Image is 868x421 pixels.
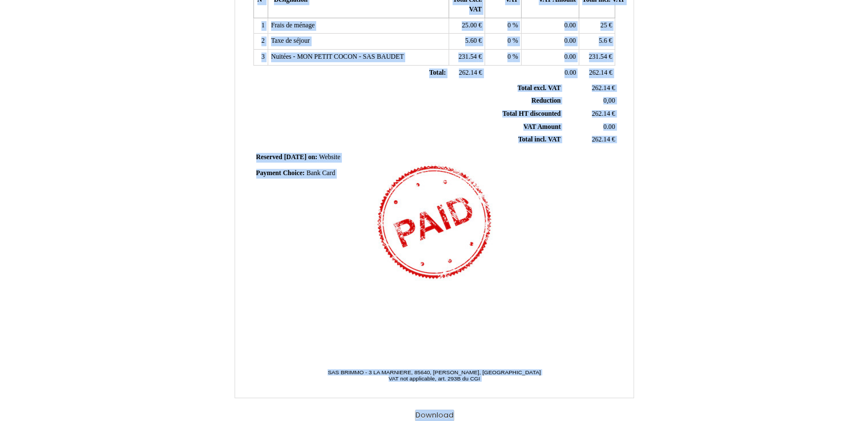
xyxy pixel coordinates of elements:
td: € [449,65,485,81]
td: € [579,50,615,66]
span: 231.54 [458,53,477,60]
td: € [563,133,617,147]
span: Total: [429,69,446,76]
td: % [485,50,521,66]
td: € [563,82,617,95]
span: Frais de ménage [271,22,315,29]
span: Total incl. VAT [518,136,561,143]
td: € [449,34,485,50]
span: VAT not applicable, art. 293B du CGI [389,375,480,382]
span: 231.54 [589,53,607,60]
span: 25 [600,22,607,29]
span: 0.00 [564,37,576,44]
span: Website [319,153,340,161]
td: 1 [253,18,268,34]
span: Reserved [256,153,282,161]
td: € [579,65,615,81]
td: € [563,108,617,121]
span: 262.14 [592,84,610,92]
span: 262.14 [589,69,607,76]
span: Reduction [531,97,560,104]
span: 0.00 [564,69,576,76]
span: 0.00 [564,53,576,60]
span: 0,00 [603,97,615,104]
span: 262.14 [459,69,477,76]
span: 25.00 [462,22,477,29]
span: Total HT discounted [502,110,560,118]
span: on: [308,153,317,161]
span: 0.00 [564,22,576,29]
span: 0 [507,22,511,29]
td: 2 [253,34,268,50]
span: 262.14 [592,136,610,143]
span: [DATE] [284,153,306,161]
span: 0.00 [603,123,615,131]
td: % [485,18,521,34]
td: € [449,50,485,66]
span: Nuitées - MON PETIT COCON - SAS BAUDET [271,53,404,60]
span: SAS BRIMMO - 3 LA MARNIERE, 85640, [PERSON_NAME], [GEOGRAPHIC_DATA] [328,369,540,375]
td: 3 [253,50,268,66]
span: Total excl. VAT [518,84,561,92]
td: % [485,34,521,50]
span: Taxe de séjour [271,37,310,44]
td: € [579,18,615,34]
span: Bank Card [306,169,335,177]
span: 0 [507,37,511,44]
span: 5.60 [465,37,477,44]
span: 5.6 [599,37,607,44]
td: € [579,34,615,50]
td: € [449,18,485,34]
span: Payment Choice: [256,169,305,177]
span: 0 [507,53,511,60]
span: 262.14 [592,110,610,118]
span: VAT Amount [523,123,560,131]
